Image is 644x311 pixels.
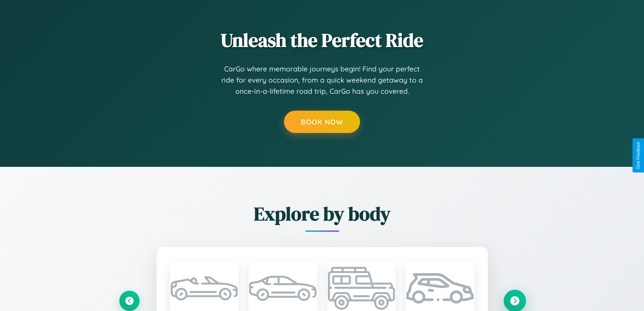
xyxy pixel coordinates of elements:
[636,142,641,169] div: Give Feedback
[119,27,525,53] h2: Unleash the Perfect Ride
[221,63,424,97] p: CarGo where memorable journeys begin! Find your perfect ride for every occasion, from a quick wee...
[119,201,525,227] h2: Explore by body
[284,111,360,133] button: Book Now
